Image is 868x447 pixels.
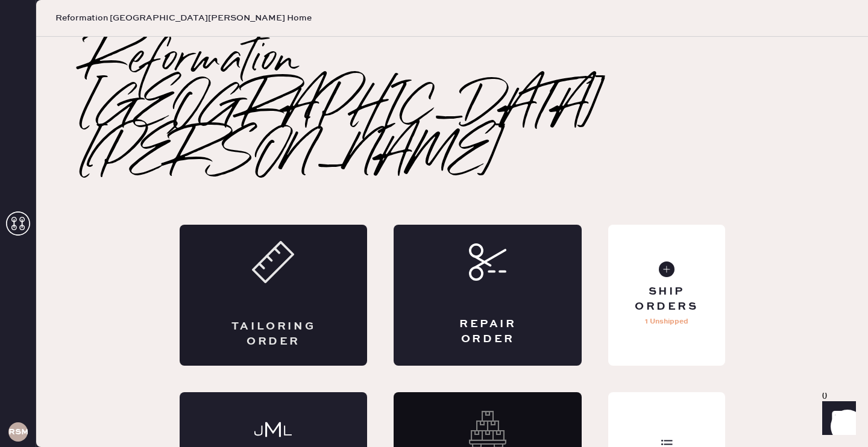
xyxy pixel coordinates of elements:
[228,319,319,349] div: Tailoring Order
[55,12,312,24] span: Reformation [GEOGRAPHIC_DATA][PERSON_NAME] Home
[618,284,715,314] div: Ship Orders
[442,317,533,347] div: Repair Order
[645,314,688,329] p: 1 Unshipped
[84,37,820,181] h2: Reformation [GEOGRAPHIC_DATA][PERSON_NAME]
[8,428,28,436] h3: RSMA
[811,393,863,445] iframe: Front Chat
